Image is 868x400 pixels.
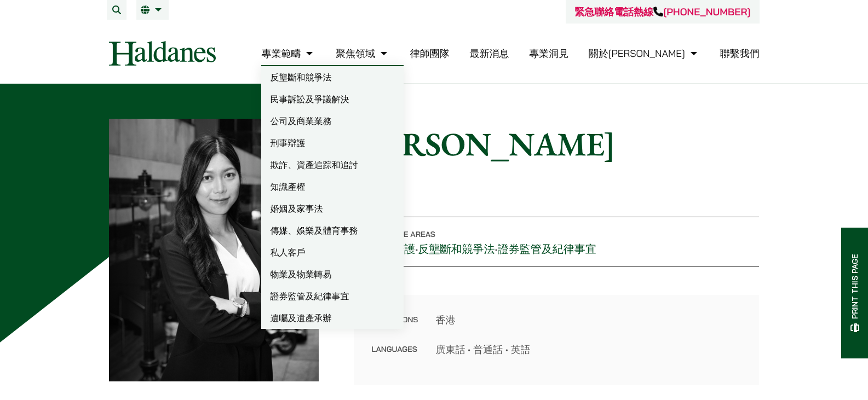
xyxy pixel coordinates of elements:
[261,198,404,219] a: 婚姻及家事法
[469,47,509,60] a: 最新消息
[109,119,319,381] img: Joanne Lam photo
[261,132,404,154] a: 刑事辯護
[354,172,759,193] p: 律師
[418,242,495,256] a: 反壟斷和競爭法
[261,263,404,285] a: 物業及物業轉易
[371,342,418,357] dt: Languages
[261,285,404,307] a: 證券監管及紀律事宜
[435,312,741,327] dd: 香港
[589,47,700,60] a: 關於何敦
[498,242,596,256] a: 證券監管及紀律事宜
[261,88,404,110] a: 民事訴訟及爭議解決
[336,47,390,60] a: 聚焦領域
[435,342,741,357] dd: 廣東話 • 普通話 • 英語
[261,66,404,88] a: 反壟斷和競爭法
[261,176,404,198] a: 知識產權
[261,307,404,329] a: 遺囑及遺產承辦
[261,47,315,60] a: 專業範疇
[109,41,216,66] img: Logo of Haldanes
[529,47,568,60] a: 專業洞見
[141,5,164,14] a: 繁
[261,219,404,241] a: 傳媒、娛樂及體育事務
[410,47,450,60] a: 律師團隊
[354,124,759,164] h1: [PERSON_NAME]
[354,217,759,266] p: • •
[261,241,404,263] a: 私人客戶
[261,154,404,176] a: 欺詐、資產追踪和追討
[574,5,750,18] a: 緊急聯絡電話熱線[PHONE_NUMBER]
[720,47,760,60] a: 聯繫我們
[261,110,404,132] a: 公司及商業業務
